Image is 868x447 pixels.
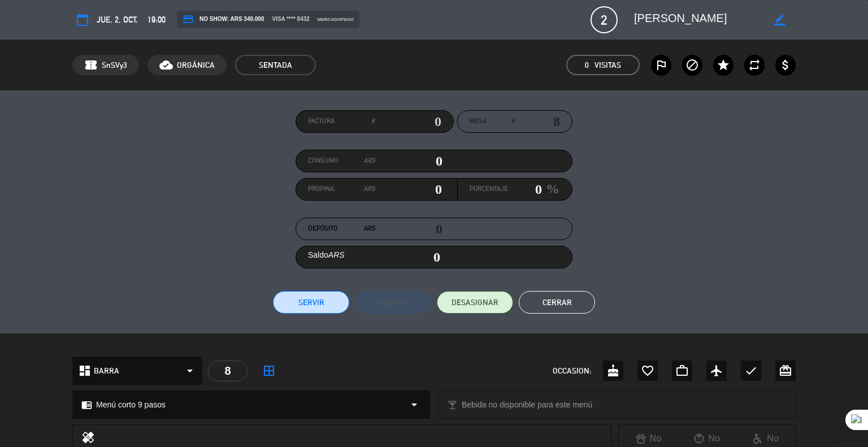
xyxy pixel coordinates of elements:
[84,58,98,72] span: confirmation_number
[375,181,442,198] input: 0
[641,364,654,377] i: favorite_border
[606,364,620,377] i: cake
[183,14,194,25] i: credit_card
[591,6,618,33] span: 2
[183,14,264,25] span: NO SHOW: ARS 340.000
[318,16,354,23] span: mercadopago
[308,184,375,195] label: Propina
[470,116,487,127] span: Mesa
[328,250,345,259] em: ARS
[375,153,442,170] input: 0
[81,431,95,446] i: healing
[685,58,699,72] i: block
[363,223,375,235] em: ARS
[779,58,792,72] i: attach_money
[470,184,508,195] label: Porcentaje
[511,116,515,127] em: #
[183,364,197,377] i: arrow_drop_down
[363,155,375,167] em: ARS
[159,58,173,72] i: cloud_done
[76,13,89,27] i: calendar_today
[594,59,621,72] em: Visitas
[447,400,458,410] i: local_bar
[78,364,92,377] i: dashboard
[355,291,431,314] button: Cobrar
[235,55,316,75] span: SENTADA
[675,364,689,377] i: work_outline
[710,364,723,377] i: airplanemode_active
[779,364,792,377] i: card_giftcard
[177,59,215,72] span: ORGÁNICA
[619,431,678,446] div: No
[371,116,375,127] em: #
[72,10,93,30] button: calendar_today
[748,58,761,72] i: repeat
[437,291,513,314] button: DESASIGNAR
[262,364,276,377] i: border_all
[553,364,591,377] span: OCCASION:
[519,291,595,314] button: Cerrar
[585,59,589,72] span: 0
[375,113,441,130] input: 0
[81,400,92,410] i: chrome_reader_mode
[363,184,375,195] em: ARS
[462,398,592,411] span: Bebida no disponible para este menú
[208,361,248,381] div: 8
[96,398,166,411] span: Menú corto 9 pasos
[508,181,542,198] input: 0
[542,178,559,200] em: %
[102,59,127,72] span: SnSVy3
[678,431,736,446] div: No
[97,13,138,27] span: jue. 2, oct.
[273,291,349,314] button: Servir
[452,297,498,309] span: DESASIGNAR
[147,13,166,27] span: 19:00
[308,249,345,262] label: Saldo
[717,58,730,72] i: star
[515,113,560,130] input: number
[736,431,795,446] div: No
[744,364,758,377] i: check
[774,15,785,25] i: border_color
[94,364,119,377] span: BARRA
[654,58,668,72] i: outlined_flag
[407,398,421,411] i: arrow_drop_down
[308,116,375,127] label: Factura
[308,223,375,235] label: Depósito
[308,155,375,167] label: Consumo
